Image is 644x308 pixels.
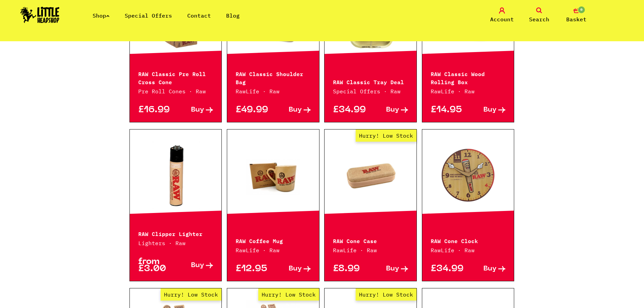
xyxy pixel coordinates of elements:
[371,106,408,114] a: Buy
[236,265,273,273] p: £12.95
[325,141,416,209] a: Hurry! Low Stock
[483,265,497,273] span: Buy
[431,87,506,95] p: RawLife · Raw
[226,12,240,19] a: Blog
[522,7,556,23] a: Search
[138,239,213,247] p: Lighters · Raw
[236,246,311,254] p: RawLife · Raw
[333,236,408,244] p: RAW Cone Case
[559,7,593,23] a: 0 Basket
[273,106,311,114] a: Buy
[431,265,468,273] p: £34.99
[125,12,172,19] a: Special Offers
[161,288,221,301] span: Hurry! Low Stock
[371,265,408,273] a: Buy
[138,87,213,95] p: Pre Roll Cones · Raw
[138,229,213,237] p: RAW Clipper Lighter
[468,265,506,273] a: Buy
[431,246,506,254] p: RawLife · Raw
[191,106,204,114] span: Buy
[258,288,319,301] span: Hurry! Low Stock
[138,69,213,86] p: RAW Classic Pre Roll Cross Cone
[356,129,416,142] span: Hurry! Low Stock
[490,15,514,23] span: Account
[431,106,468,114] p: £14.95
[187,12,211,19] a: Contact
[356,288,416,301] span: Hurry! Low Stock
[468,106,506,114] a: Buy
[236,106,273,114] p: £49.99
[566,15,587,23] span: Basket
[138,258,176,273] p: from £3.00
[289,265,302,273] span: Buy
[529,15,549,23] span: Search
[236,87,311,95] p: RawLife · Raw
[93,12,110,19] a: Shop
[20,7,59,23] img: Little Head Shop Logo
[333,265,371,273] p: £8.99
[333,87,408,95] p: Special Offers · Raw
[236,69,311,86] p: RAW Classic Shoulder Bag
[138,106,176,114] p: £16.99
[431,69,506,86] p: RAW Classic Wood Rolling Box
[577,6,586,14] span: 0
[431,236,506,244] p: RAW Cone Clock
[333,246,408,254] p: RawLife · Raw
[175,258,213,273] a: Buy
[483,106,497,114] span: Buy
[333,106,371,114] p: £34.99
[386,106,399,114] span: Buy
[273,265,311,273] a: Buy
[236,236,311,244] p: RAW Coffee Mug
[289,106,302,114] span: Buy
[191,262,204,269] span: Buy
[333,77,408,86] p: RAW Classic Tray Deal
[175,106,213,114] a: Buy
[386,265,399,273] span: Buy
